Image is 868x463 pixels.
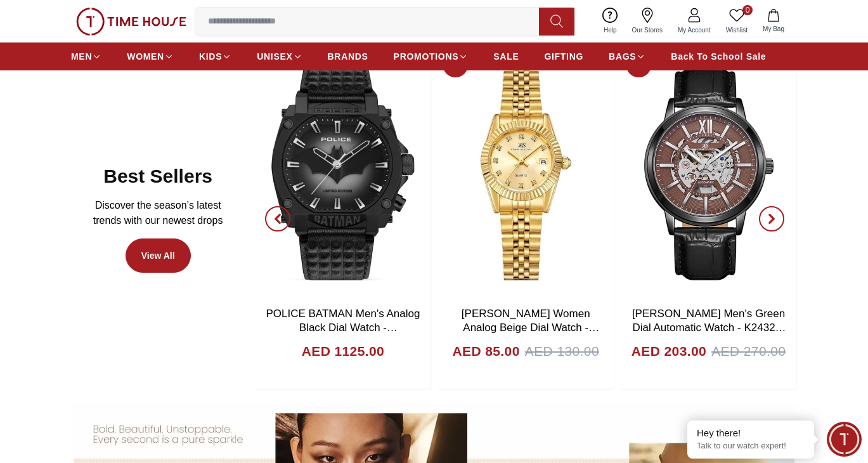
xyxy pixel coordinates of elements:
[827,422,862,457] div: Chat Widget
[632,341,706,362] h4: AED 203.00
[632,308,786,348] a: [PERSON_NAME] Men's Green Dial Automatic Watch - K24323-BLBH
[544,50,583,63] span: GIFTING
[103,165,212,188] h2: Best Sellers
[671,50,766,63] span: Back To School Sale
[438,47,614,301] img: Kenneth Scott Women Analog Beige Dial Watch - K22536-GBGC
[673,25,716,35] span: My Account
[76,8,186,36] img: ...
[697,427,805,440] div: Hey there!
[493,45,519,68] a: SALE
[596,5,625,37] a: Help
[394,50,459,63] span: PROMOTIONS
[462,308,599,348] a: [PERSON_NAME] Women Analog Beige Dial Watch - K22536-GBGC
[302,341,384,362] h4: AED 1125.00
[328,45,368,68] a: BRANDS
[525,341,599,362] span: AED 130.00
[742,5,753,15] span: 0
[697,441,805,452] p: Talk to our watch expert!
[627,25,668,35] span: Our Stores
[257,50,292,63] span: UNISEX
[71,50,92,63] span: MEN
[255,47,431,301] img: POLICE BATMAN Men's Analog Black Dial Watch - PEWGD0022601
[718,5,755,37] a: 0Wishlist
[199,50,222,63] span: KIDS
[544,45,583,68] a: GIFTING
[126,238,191,273] a: View All
[257,45,302,68] a: UNISEX
[394,45,469,68] a: PROMOTIONS
[711,341,786,362] span: AED 270.00
[328,50,368,63] span: BRANDS
[671,45,766,68] a: Back To School Sale
[452,341,519,362] h4: AED 85.00
[758,24,789,34] span: My Bag
[721,25,753,35] span: Wishlist
[621,47,796,301] img: Kenneth Scott Men's Green Dial Automatic Watch - K24323-BLBH
[755,6,792,36] button: My Bag
[609,45,645,68] a: BAGS
[266,308,420,348] a: POLICE BATMAN Men's Analog Black Dial Watch - PEWGD0022601
[71,45,101,68] a: MEN
[599,25,622,35] span: Help
[81,198,235,228] p: Discover the season’s latest trends with our newest drops
[609,50,636,63] span: BAGS
[127,50,164,63] span: WOMEN
[625,5,670,37] a: Our Stores
[493,50,519,63] span: SALE
[127,45,174,68] a: WOMEN
[199,45,231,68] a: KIDS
